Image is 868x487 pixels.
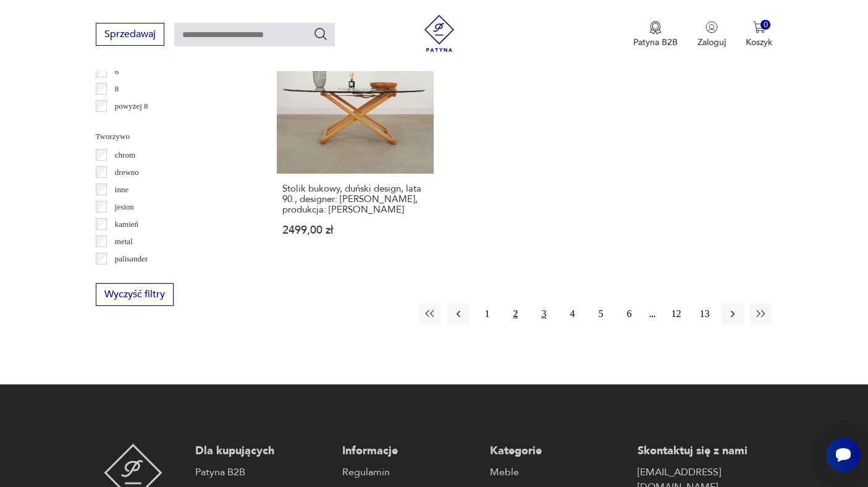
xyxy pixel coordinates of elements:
[115,148,135,162] p: chrom
[490,465,625,480] a: Meble
[633,21,678,48] a: Ikona medaluPatyna B2B
[115,269,138,283] p: sklejka
[826,438,861,472] iframe: Smartsupp widget button
[421,15,458,52] img: Patyna - sklep z meblami i dekoracjami vintage
[96,283,174,306] button: Wyczyść filtry
[649,21,662,35] img: Ikona medalu
[706,21,718,33] img: Ikonka użytkownika
[96,31,164,40] a: Sprzedawaj
[115,183,129,197] p: inne
[195,444,331,459] p: Dla kupujących
[753,21,765,33] img: Ikona koszyka
[115,65,119,78] p: 6
[115,200,134,214] p: jesion
[282,184,428,215] h3: Stolik bukowy, duński design, lata 90., designer: [PERSON_NAME], produkcja: [PERSON_NAME]
[618,303,640,325] button: 6
[490,444,625,459] p: Kategorie
[693,303,715,325] button: 13
[476,303,498,325] button: 1
[282,225,428,235] p: 2499,00 zł
[115,252,148,266] p: palisander
[638,444,773,459] p: Skontaktuj się z nami
[342,444,478,459] p: Informacje
[746,21,772,48] button: 0Koszyk
[96,130,247,143] p: Tworzywo
[115,218,138,231] p: kamień
[761,20,771,30] div: 0
[115,100,148,113] p: powyżej 8
[697,21,726,48] button: Zaloguj
[504,303,526,325] button: 2
[665,303,687,325] button: 12
[589,303,612,325] button: 5
[533,303,555,325] button: 3
[633,21,678,48] button: Patyna B2B
[633,36,678,48] p: Patyna B2B
[195,465,331,480] a: Patyna B2B
[277,16,434,259] a: Stolik bukowy, duński design, lata 90., designer: Andreas Hansen, produkcja: Haslev Møbelsnedkeri...
[96,23,164,46] button: Sprzedawaj
[115,82,119,96] p: 8
[561,303,583,325] button: 4
[697,36,726,48] p: Zaloguj
[746,36,772,48] p: Koszyk
[115,166,139,179] p: drewno
[313,27,328,41] button: Szukaj
[115,235,133,248] p: metal
[342,465,478,480] a: Regulamin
